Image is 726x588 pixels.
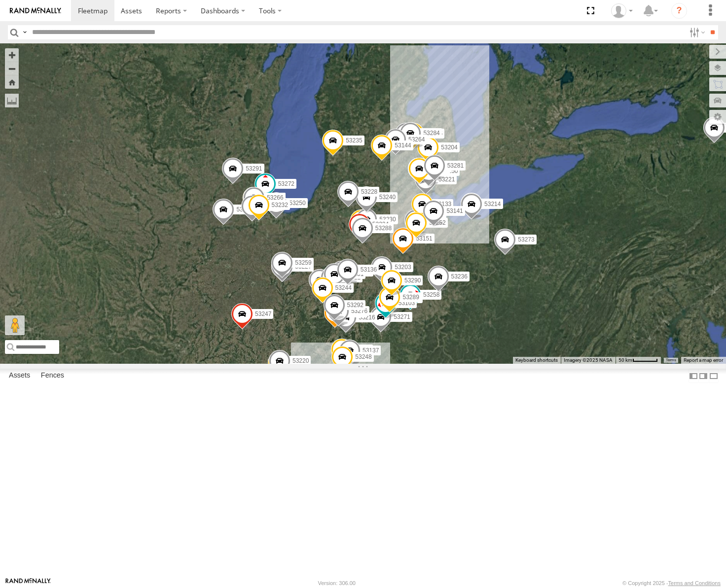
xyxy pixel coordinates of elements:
span: 53224 [372,221,389,228]
span: 53203 [395,264,411,271]
span: 53236 [451,273,468,280]
a: Report a map error [684,357,723,363]
div: © Copyright 2025 - [622,580,721,586]
label: Assets [4,369,35,383]
span: 53151 [416,235,432,242]
span: 53247 [255,311,271,317]
span: 53144 [395,142,411,149]
span: 53273 [518,236,534,243]
span: 53292 [347,302,363,309]
span: 53288 [375,225,392,232]
span: 53291 [246,165,262,172]
span: 50 km [618,357,632,363]
span: 53265 [236,206,253,213]
span: 53252 [429,219,445,226]
span: 53228 [361,188,377,195]
img: rand-logo.svg [10,7,61,14]
a: Terms [666,358,676,362]
span: 53281 [447,162,464,169]
span: 53103 [399,300,415,307]
span: 53266 [267,194,283,201]
label: Dock Summary Table to the Right [698,369,708,383]
span: 53244 [335,284,352,291]
span: 53232 [272,202,288,208]
i: ? [671,3,687,19]
span: 53221 [438,176,455,183]
label: Map Settings [709,110,726,124]
label: Measure [5,94,19,107]
label: Hide Summary Table [709,369,719,383]
label: Search Query [21,25,29,39]
button: Zoom Home [5,75,19,89]
span: 53230 [379,216,396,223]
span: 53289 [402,294,419,301]
a: Visit our Website [5,578,51,588]
span: 53272 [278,180,294,187]
div: Version: 306.00 [318,580,356,586]
span: 53259 [295,259,311,266]
span: 53250 [289,200,305,207]
button: Map Scale: 50 km per 48 pixels [616,357,661,364]
button: Zoom in [5,48,19,62]
span: 53290 [404,277,421,284]
span: 53264 [408,136,425,143]
span: 53214 [484,201,501,208]
button: Keyboard shortcuts [515,357,558,364]
span: 53141 [446,208,463,214]
span: Imagery ©2025 NASA [564,357,613,363]
div: Miky Transport [608,3,636,18]
button: Drag Pegman onto the map to open Street View [5,315,25,335]
span: 53276 [351,308,367,314]
span: 53248 [355,353,371,360]
button: Zoom out [5,62,19,75]
span: 53216 [359,314,375,321]
span: 53137 [363,347,379,354]
span: 53271 [394,313,410,320]
span: 53136 [361,266,377,273]
span: 53204 [441,144,457,151]
span: 53258 [423,291,439,298]
label: Fences [36,369,69,383]
span: 53220 [292,357,309,364]
label: Dock Summary Table to the Left [689,369,698,383]
a: Terms and Conditions [668,580,721,586]
span: 53240 [379,194,396,201]
label: Search Filter Options [686,25,707,39]
span: 53235 [346,137,362,144]
span: 53284 [423,130,439,137]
